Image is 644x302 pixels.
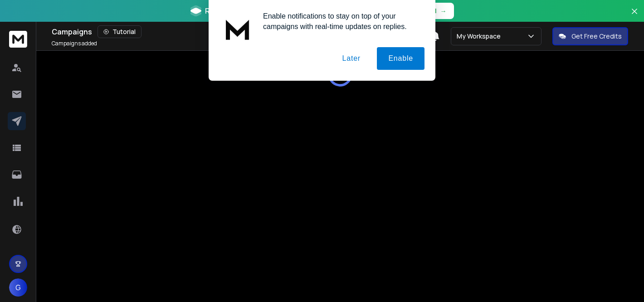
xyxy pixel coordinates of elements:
button: G [9,278,27,297]
img: notification icon [220,11,256,47]
div: Enable notifications to stay on top of your campaigns with real-time updates on replies. [256,11,424,32]
button: Later [331,47,371,70]
button: Enable [377,47,424,70]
